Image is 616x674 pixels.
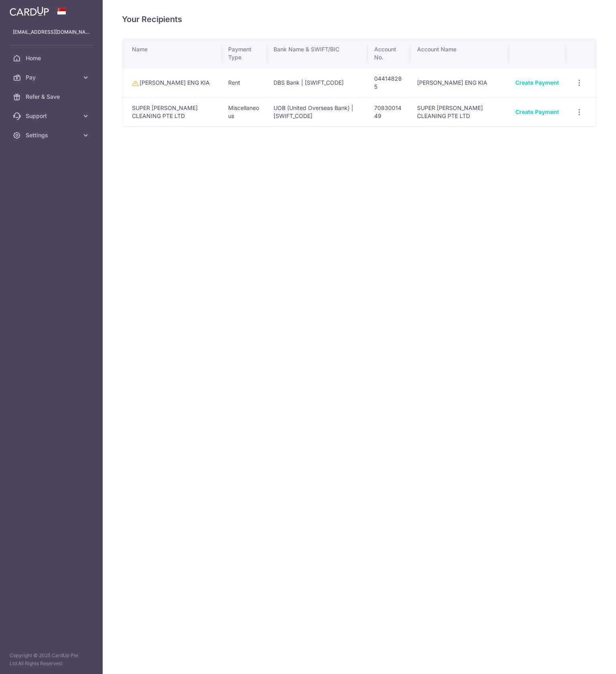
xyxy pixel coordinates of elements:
[122,39,222,68] th: Name
[368,39,411,68] th: Account No.
[515,108,559,115] a: Create Payment
[26,112,79,120] span: Support
[26,93,79,101] span: Refer & Save
[13,28,90,36] p: [EMAIL_ADDRESS][DOMAIN_NAME]
[26,131,79,139] span: Settings
[122,68,222,97] td: [PERSON_NAME] ENG KIA
[222,39,267,68] th: Payment Type
[10,6,49,16] img: CardUp
[368,97,411,126] td: 7083001449
[222,97,267,126] td: Miscellaneous
[411,39,509,68] th: Account Name
[26,73,79,81] span: Pay
[267,39,368,68] th: Bank Name & SWIFT/BIC
[411,68,509,97] td: [PERSON_NAME] ENG KIA
[368,68,411,97] td: 044148285
[411,97,509,126] td: SUPER [PERSON_NAME] CLEANING PTE LTD
[515,79,559,86] a: Create Payment
[267,68,368,97] td: DBS Bank | [SWIFT_CODE]
[122,97,222,126] td: SUPER [PERSON_NAME] CLEANING PTE LTD
[26,54,79,62] span: Home
[222,68,267,97] td: Rent
[267,97,368,126] td: UOB (United Overseas Bank) | [SWIFT_CODE]
[122,13,597,26] h4: Your Recipients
